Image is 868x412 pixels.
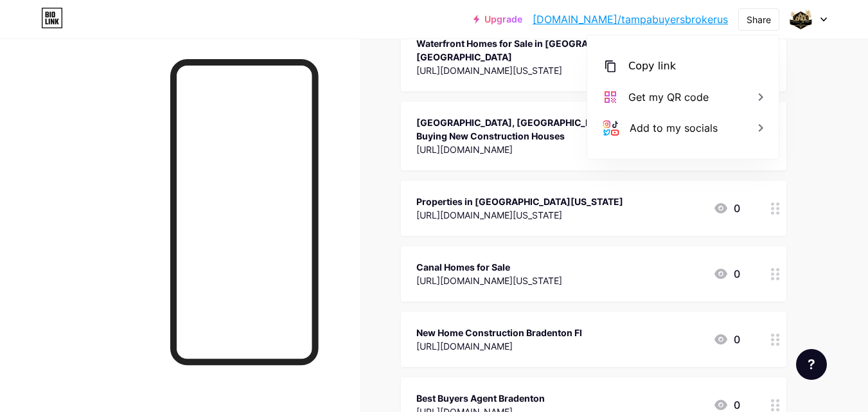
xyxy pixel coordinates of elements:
[416,143,703,156] div: [URL][DOMAIN_NAME]
[789,7,813,31] img: tampabuyersbrokerus
[416,391,545,405] div: Best Buyers Agent Bradenton
[416,116,703,143] div: [GEOGRAPHIC_DATA], [GEOGRAPHIC_DATA]'s Top 5 Benefits of Buying New Construction Houses
[416,208,623,222] div: [URL][DOMAIN_NAME][US_STATE]
[416,274,562,287] div: [URL][DOMAIN_NAME][US_STATE]
[630,120,718,136] div: Add to my socials
[628,89,709,105] div: Get my QR code
[416,64,703,77] div: [URL][DOMAIN_NAME][US_STATE]
[713,201,740,216] div: 0
[416,260,562,274] div: Canal Homes for Sale
[713,332,740,347] div: 0
[713,266,740,282] div: 0
[533,12,728,27] a: [DOMAIN_NAME]/tampabuyersbrokerus
[416,37,703,64] div: Waterfront Homes for Sale in [GEOGRAPHIC_DATA], [GEOGRAPHIC_DATA]
[474,14,522,24] a: Upgrade
[416,326,582,339] div: New Home Construction Bradenton Fl
[416,339,582,353] div: [URL][DOMAIN_NAME]
[747,13,771,26] div: Share
[416,195,623,208] div: Properties in [GEOGRAPHIC_DATA][US_STATE]
[628,58,676,74] div: Copy link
